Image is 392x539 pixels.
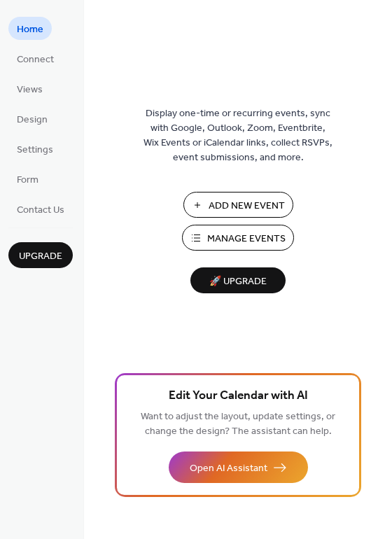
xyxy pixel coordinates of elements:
[17,203,64,218] span: Contact Us
[8,77,51,100] a: Views
[190,267,286,293] button: 🚀 Upgrade
[8,197,73,220] a: Contact Us
[169,451,308,483] button: Open AI Assistant
[207,232,286,246] span: Manage Events
[143,106,332,165] span: Display one-time or recurring events, sync with Google, Outlook, Zoom, Eventbrite, Wix Events or ...
[141,407,335,441] span: Want to adjust the layout, update settings, or change the design? The assistant can help.
[183,192,293,218] button: Add New Event
[17,143,53,157] span: Settings
[190,461,267,476] span: Open AI Assistant
[209,199,285,213] span: Add New Event
[182,225,294,251] button: Manage Events
[8,167,47,190] a: Form
[17,52,54,67] span: Connect
[8,107,56,130] a: Design
[17,173,38,188] span: Form
[17,83,43,97] span: Views
[8,17,52,40] a: Home
[8,47,62,70] a: Connect
[199,272,277,291] span: 🚀 Upgrade
[8,242,73,268] button: Upgrade
[17,113,48,127] span: Design
[169,386,308,406] span: Edit Your Calendar with AI
[8,137,62,160] a: Settings
[19,249,62,264] span: Upgrade
[17,22,43,37] span: Home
